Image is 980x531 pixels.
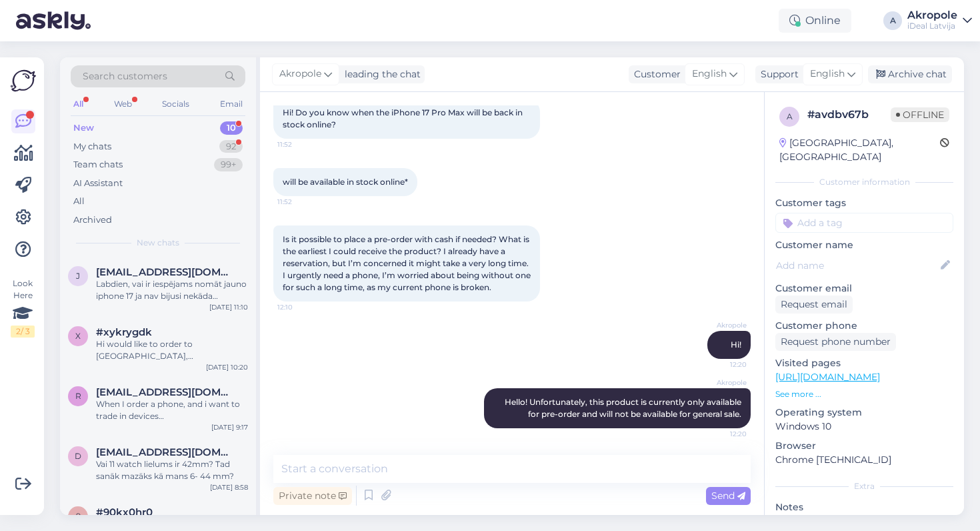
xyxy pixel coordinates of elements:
[775,238,953,252] p: Customer name
[775,176,953,188] div: Customer information
[83,69,167,83] span: Search customers
[111,95,135,113] div: Web
[137,237,179,249] span: New chats
[907,10,972,31] a: AkropoleiDeal Latvija
[775,406,953,420] p: Operating system
[217,95,245,113] div: Email
[96,398,248,422] div: When I order a phone, and i want to trade in devices [GEOGRAPHIC_DATA], do i trade them in when i...
[775,196,953,210] p: Customer tags
[891,107,949,122] span: Offline
[277,302,327,312] span: 12:10
[11,278,35,338] div: Look Here
[96,386,235,398] span: redwolfkid1@gmail.com
[505,397,743,419] span: Hello! Unfortunately, this product is currently only available for pre-order and will not be avai...
[96,338,248,362] div: Hi would like to order to [GEOGRAPHIC_DATA], [GEOGRAPHIC_DATA] is it possible ?
[775,439,953,453] p: Browser
[73,213,112,227] div: Archived
[776,258,938,273] input: Add name
[210,482,248,492] div: [DATE] 8:58
[907,10,957,21] div: Akropole
[697,360,747,370] span: 12:20
[775,420,953,434] p: Windows 10
[629,67,681,81] div: Customer
[697,378,747,388] span: Akropole
[775,388,953,400] p: See more ...
[787,111,793,121] span: a
[755,67,799,81] div: Support
[96,506,153,518] span: #90kx0hr0
[775,296,853,314] div: Request email
[810,67,845,81] span: English
[73,177,123,190] div: AI Assistant
[775,213,953,233] input: Add a tag
[96,278,248,302] div: Labdien, vai ir iespējams nomāt jauno iphone 17 ja nav bijusi nekāda kredītvēsture?
[339,67,421,81] div: leading the chat
[75,391,81,401] span: r
[76,271,80,281] span: j
[883,11,902,30] div: A
[807,107,891,123] div: # avdbv67b
[277,139,327,149] span: 11:52
[779,9,851,33] div: Online
[96,266,235,278] span: jekabs.prancs@inbox.lv
[283,177,408,187] span: will be available in stock online*
[76,511,81,521] span: 9
[907,21,957,31] div: iDeal Latvija
[73,121,94,135] div: New
[775,453,953,467] p: Chrome [TECHNICAL_ID]
[220,121,243,135] div: 10
[775,282,953,296] p: Customer email
[277,197,327,207] span: 11:52
[211,422,248,432] div: [DATE] 9:17
[868,65,952,83] div: Archive chat
[697,429,747,439] span: 12:20
[283,107,525,129] span: Hi! Do you know when the iPhone 17 Pro Max will be back in stock online?
[96,326,152,338] span: #xykrygdk
[779,136,940,164] div: [GEOGRAPHIC_DATA], [GEOGRAPHIC_DATA]
[11,68,36,93] img: Askly Logo
[692,67,727,81] span: English
[219,140,243,153] div: 92
[11,326,35,338] div: 2 / 3
[731,340,741,350] span: Hi!
[775,333,896,351] div: Request phone number
[775,480,953,492] div: Extra
[279,67,321,81] span: Akropole
[775,319,953,333] p: Customer phone
[73,195,85,208] div: All
[775,500,953,514] p: Notes
[71,95,86,113] div: All
[775,356,953,370] p: Visited pages
[273,487,352,505] div: Private note
[96,458,248,482] div: Vai 11 watch lielums ir 42mm? Tad sanāk mazāks kā mans 6- 44 mm?
[75,451,81,461] span: d
[209,302,248,312] div: [DATE] 11:10
[206,362,248,372] div: [DATE] 10:20
[697,320,747,330] span: Akropole
[159,95,192,113] div: Socials
[711,490,745,502] span: Send
[96,446,235,458] span: daive1@inbox.lv
[283,234,533,292] span: Is it possible to place a pre-order with cash if needed? What is the earliest I could receive the...
[73,140,111,153] div: My chats
[214,158,243,171] div: 99+
[775,371,880,383] a: [URL][DOMAIN_NAME]
[75,331,81,341] span: x
[73,158,123,171] div: Team chats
